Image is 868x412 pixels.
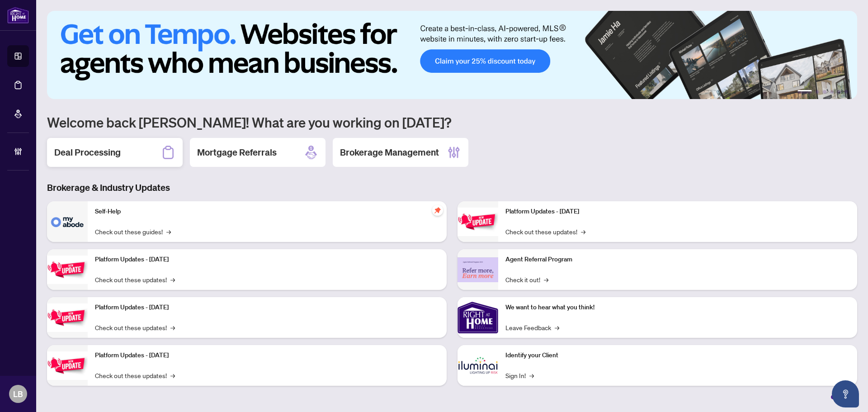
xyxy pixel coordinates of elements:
[581,227,585,237] span: →
[95,370,175,380] a: Check out these updates!→
[555,322,559,332] span: →
[505,207,850,217] p: Platform Updates - [DATE]
[458,345,498,386] img: Identify your Client
[505,303,850,313] p: We want to hear what you think!
[95,322,175,332] a: Check out these updates!→
[505,227,585,237] a: Check out these updates!→
[170,275,175,284] span: →
[529,370,534,380] span: →
[340,146,439,159] h2: Brokerage Management
[47,351,88,380] img: Platform Updates - July 8, 2025
[47,181,857,194] h3: Brokerage & Industry Updates
[166,227,171,237] span: →
[13,388,23,400] span: LB
[823,90,826,94] button: 3
[837,90,841,94] button: 5
[458,208,498,236] img: Platform Updates - June 23, 2025
[47,114,857,131] h1: Welcome back [PERSON_NAME]! What are you working on [DATE]?
[95,227,171,237] a: Check out these guides!→
[197,146,277,159] h2: Mortgage Referrals
[505,370,534,380] a: Sign In!→
[432,205,443,216] span: pushpin
[47,256,88,284] img: Platform Updates - September 16, 2025
[844,90,848,94] button: 6
[544,275,548,284] span: →
[7,7,29,24] img: logo
[47,303,88,332] img: Platform Updates - July 21, 2025
[505,350,850,360] p: Identify your Client
[797,90,812,94] button: 1
[54,146,121,159] h2: Deal Processing
[458,297,498,338] img: We want to hear what you think!
[170,322,175,332] span: →
[47,201,88,242] img: Self-Help
[95,303,439,313] p: Platform Updates - [DATE]
[830,90,834,94] button: 4
[505,322,559,332] a: Leave Feedback→
[458,257,498,282] img: Agent Referral Program
[832,380,859,407] button: Open asap
[170,370,175,380] span: →
[95,275,175,284] a: Check out these updates!→
[505,275,548,284] a: Check it out!→
[505,255,850,265] p: Agent Referral Program
[47,11,857,99] img: Slide 0
[95,207,439,217] p: Self-Help
[95,255,439,265] p: Platform Updates - [DATE]
[95,350,439,360] p: Platform Updates - [DATE]
[816,90,819,94] button: 2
